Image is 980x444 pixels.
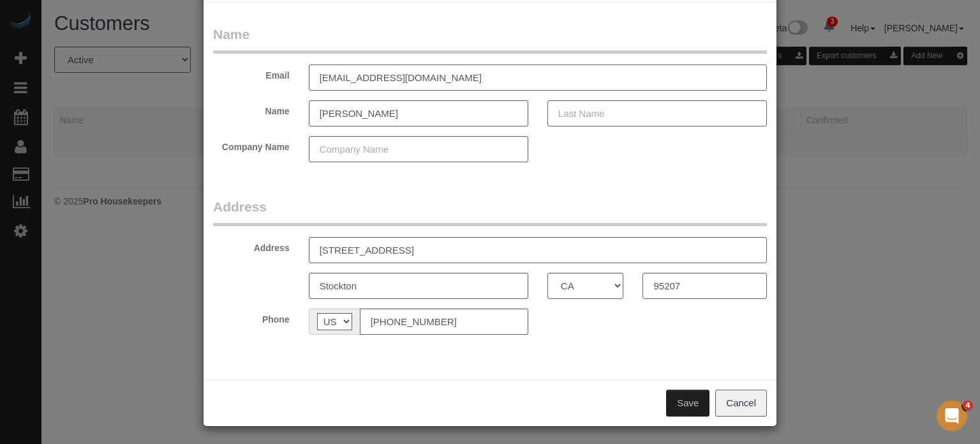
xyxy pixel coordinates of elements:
label: Name [204,100,299,118]
button: Cancel [715,390,767,417]
input: City [309,273,528,299]
span: 4 [963,401,973,411]
iframe: Intercom live chat [937,401,967,431]
input: First Name [309,100,528,126]
input: Phone [360,309,528,335]
legend: Name [213,25,767,54]
legend: Address [213,197,767,226]
label: Company Name [204,136,299,153]
input: Zip Code [642,273,767,299]
button: Save [666,390,709,417]
input: Last Name [547,100,767,126]
label: Address [204,237,299,254]
label: Email [204,65,299,82]
input: Company Name [309,136,528,162]
label: Phone [204,309,299,326]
